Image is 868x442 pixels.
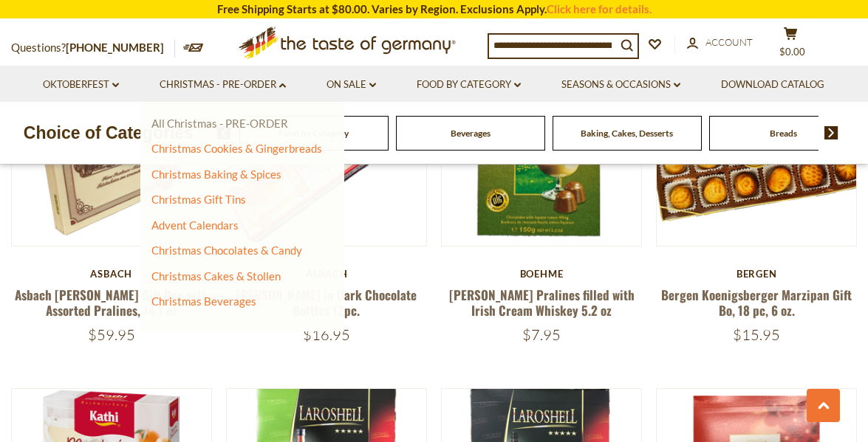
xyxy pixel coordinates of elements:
p: Questions? [11,38,175,58]
div: Bergen [656,268,857,280]
a: Bergen Koenigsberger Marzipan Gift Bo, 18 pc, 6 oz. [661,286,852,320]
span: $59.95 [88,325,135,344]
div: Asbach [11,268,212,280]
a: Christmas Cakes & Stollen [151,269,281,283]
a: [PERSON_NAME] Pralines filled with Irish Cream Whiskey 5.2 oz [449,286,635,320]
a: Download Catalog [721,77,824,93]
span: $7.95 [522,325,561,344]
span: $0.00 [779,46,805,58]
div: Boehme [441,268,642,280]
a: [PHONE_NUMBER] [66,41,164,54]
a: Oktoberfest [43,77,119,93]
a: Food By Category [417,77,521,93]
a: Breads [770,128,797,139]
a: Christmas Beverages [151,294,256,308]
a: Seasons & Occasions [561,77,680,93]
a: Click here for details. [547,2,652,15]
a: Christmas Chocolates & Candy [151,244,302,257]
a: Asbach [PERSON_NAME] Gift Box with Assorted Pralines, 14.1 oz [15,286,208,320]
img: next arrow [824,126,838,139]
a: Beverages [451,128,491,139]
span: Account [705,36,753,48]
button: $0.00 [768,27,813,63]
span: $15.95 [733,325,780,344]
span: $16.95 [303,325,350,344]
a: Christmas Cookies & Gingerbreads [151,142,322,155]
a: Christmas - PRE-ORDER [160,77,286,93]
a: Advent Calendars [151,218,239,232]
a: Christmas Baking & Spices [151,168,281,181]
a: All Christmas - PRE-ORDER [151,117,288,130]
a: Account [687,35,753,51]
a: Christmas Gift Tins [151,193,246,206]
a: Baking, Cakes, Desserts [581,128,673,139]
a: On Sale [327,77,376,93]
